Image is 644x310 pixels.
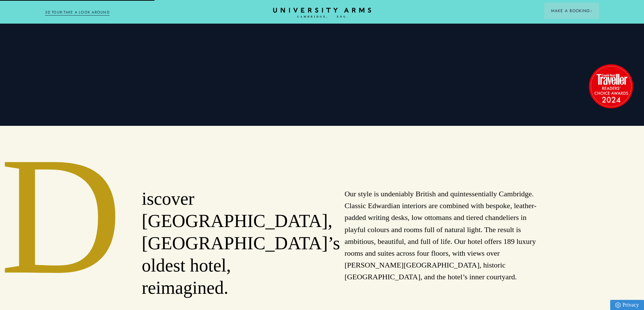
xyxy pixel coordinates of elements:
a: Home [273,8,371,18]
a: Privacy [610,300,644,310]
a: 3D TOUR:TAKE A LOOK AROUND [45,9,110,16]
img: Privacy [615,302,621,308]
img: Arrow icon [590,10,592,12]
img: image-2524eff8f0c5d55edbf694693304c4387916dea5-1501x1501-png [586,61,636,111]
span: Make a Booking [551,8,592,14]
p: Our style is undeniably British and quintessentially Cambridge. Classic Edwardian interiors are c... [344,188,547,283]
button: Make a BookingArrow icon [544,3,599,19]
h2: iscover [GEOGRAPHIC_DATA], [GEOGRAPHIC_DATA]’s oldest hotel, reimagined. [142,188,300,299]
